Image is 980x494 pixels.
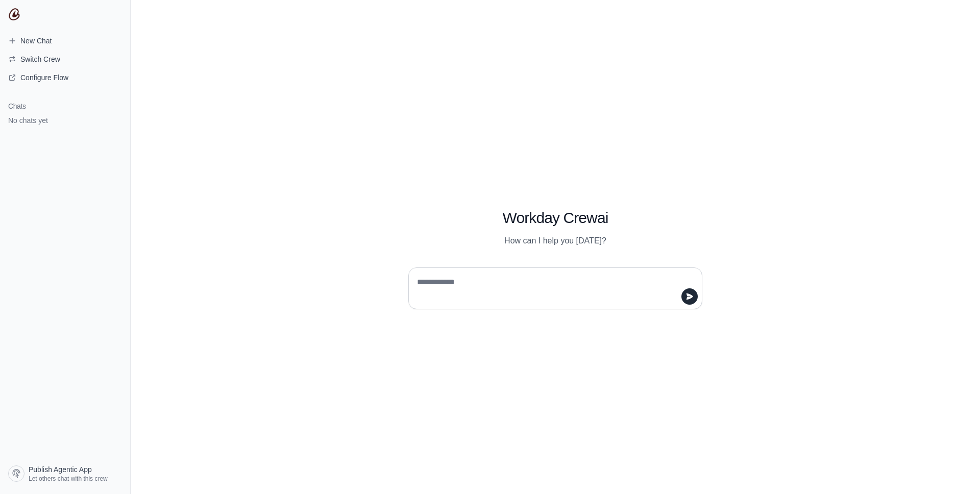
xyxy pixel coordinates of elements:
[29,464,92,475] span: Publish Agentic App
[408,235,702,247] p: How can I help you [DATE]?
[4,69,126,86] a: Configure Flow
[4,33,126,49] a: New Chat
[8,8,20,20] img: CrewAI Logo
[408,209,702,227] h1: Workday Crewai
[20,54,60,64] span: Switch Crew
[4,51,126,67] button: Switch Crew
[20,36,52,46] span: New Chat
[4,461,126,486] a: Publish Agentic App Let others chat with this crew
[20,72,68,83] span: Configure Flow
[29,475,108,483] span: Let others chat with this crew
